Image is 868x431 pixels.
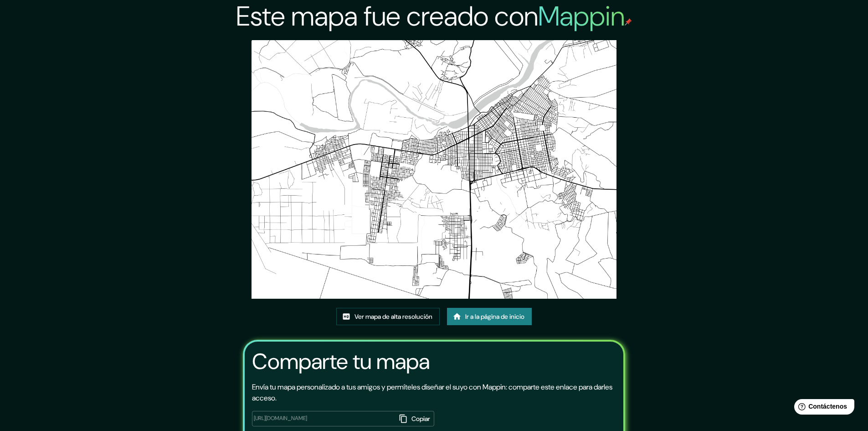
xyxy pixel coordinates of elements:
[447,308,532,325] a: Ir a la página de inicio
[252,382,612,403] font: Envía tu mapa personalizado a tus amigos y permíteles diseñar el suyo con Mappin: comparte este e...
[465,312,524,321] font: Ir a la página de inicio
[252,40,617,299] img: created-map
[252,347,430,376] font: Comparte tu mapa
[354,312,432,321] font: Ver mapa de alta resolución
[336,308,440,325] a: Ver mapa de alta resolución
[411,415,430,423] font: Copiar
[396,411,434,426] button: Copiar
[625,18,632,26] img: pin de mapeo
[787,395,858,421] iframe: Lanzador de widgets de ayuda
